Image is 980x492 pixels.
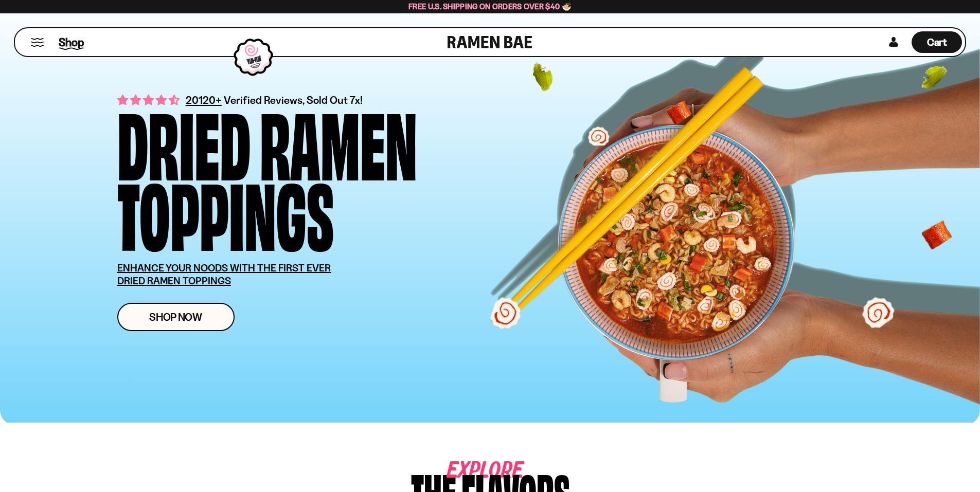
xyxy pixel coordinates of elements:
[149,312,202,322] span: Shop Now
[447,466,492,476] span: Explore
[260,105,417,176] div: Ramen
[59,30,84,54] a: Shop
[117,176,334,246] div: Toppings
[117,105,251,176] div: Dried
[117,303,235,331] a: Shop Now
[117,262,331,287] u: ENHANCE YOUR NOODS WITH THE FIRST EVER DRIED RAMEN TOPPINGS
[408,2,572,11] span: Free U.S. Shipping on Orders over $40 🍜
[927,36,947,48] span: Cart
[30,38,44,47] button: Mobile Menu Trigger
[912,28,962,56] div: Cart
[59,34,84,50] span: Shop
